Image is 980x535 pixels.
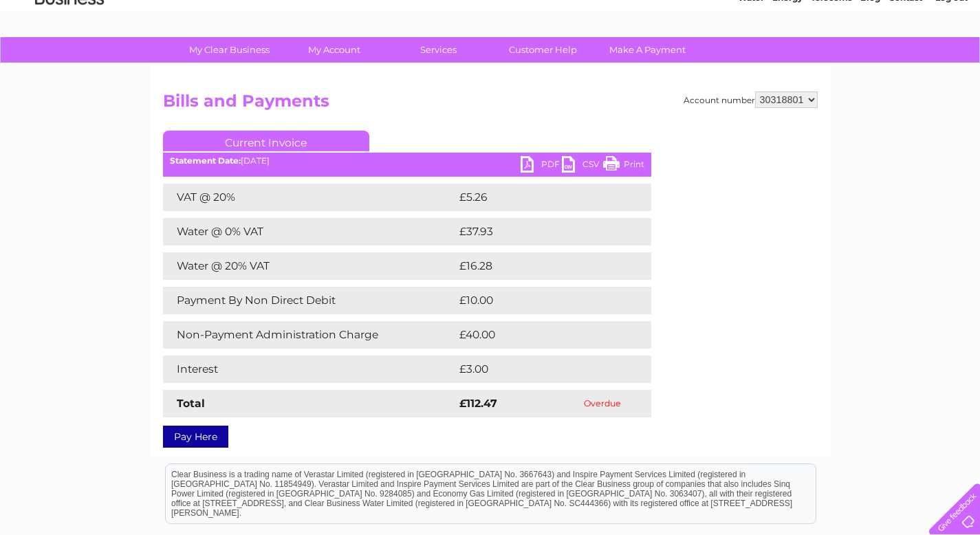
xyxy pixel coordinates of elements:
[456,184,619,211] td: £5.26
[721,7,816,24] a: 0333 014 3131
[456,321,624,349] td: £40.00
[163,356,456,383] td: Interest
[486,37,600,63] a: Customer Help
[738,58,764,69] a: Water
[163,91,818,118] h2: Bills and Payments
[860,58,880,69] a: Blog
[163,184,456,211] td: VAT @ 20%
[173,37,286,63] a: My Clear Business
[935,58,968,69] a: Log out
[277,37,391,63] a: My Account
[163,252,456,280] td: Water @ 20% VAT
[34,36,105,78] img: logo.png
[163,321,456,349] td: Non-Payment Administration Charge
[170,155,241,166] b: Statement Date:
[772,58,803,69] a: Energy
[459,397,497,410] strong: £112.47
[811,58,852,69] a: Telecoms
[456,287,623,314] td: £10.00
[684,91,818,108] div: Account number
[554,390,651,417] td: Overdue
[591,37,704,63] a: Make A Payment
[382,37,495,63] a: Services
[603,156,644,176] a: Print
[163,131,369,151] a: Current Invoice
[163,426,228,448] a: Pay Here
[163,287,456,314] td: Payment By Non Direct Debit
[456,356,620,383] td: £3.00
[177,397,205,410] strong: Total
[889,58,922,69] a: Contact
[456,218,623,245] td: £37.93
[163,218,456,245] td: Water @ 0% VAT
[521,156,562,176] a: PDF
[166,8,816,67] div: Clear Business is a trading name of Verastar Limited (registered in [GEOGRAPHIC_DATA] No. 3667643...
[163,156,651,166] div: [DATE]
[456,252,622,280] td: £16.28
[562,156,603,176] a: CSV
